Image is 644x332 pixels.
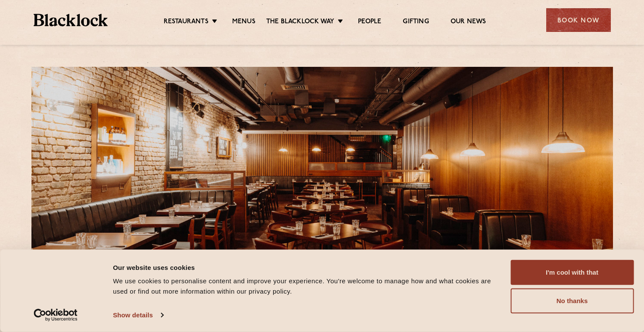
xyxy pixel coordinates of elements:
div: Our website uses cookies [113,262,501,272]
a: Our News [451,18,486,27]
a: Usercentrics Cookiebot - opens in a new window [18,309,93,322]
a: Show details [113,309,163,322]
div: Book Now [546,8,611,32]
a: Menus [232,18,255,27]
a: Restaurants [164,18,208,27]
button: No thanks [510,288,634,313]
img: BL_Textured_Logo-footer-cropped.svg [34,14,108,26]
a: People [358,18,381,27]
button: I'm cool with that [510,260,634,285]
div: We use cookies to personalise content and improve your experience. You're welcome to manage how a... [113,276,501,297]
a: Gifting [403,18,429,27]
a: The Blacklock Way [266,18,334,27]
